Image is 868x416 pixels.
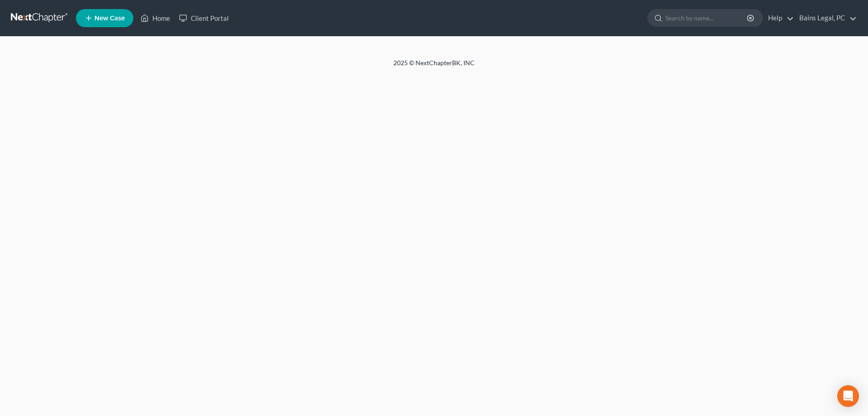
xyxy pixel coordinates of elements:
[665,10,748,26] input: Search by name...
[175,10,233,26] a: Client Portal
[176,58,692,75] div: 2025 © NextChapterBK, INC
[837,385,859,407] div: Open Intercom Messenger
[764,10,794,26] a: Help
[136,10,175,26] a: Home
[795,10,857,26] a: Bains Legal, PC
[94,15,125,22] span: New Case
